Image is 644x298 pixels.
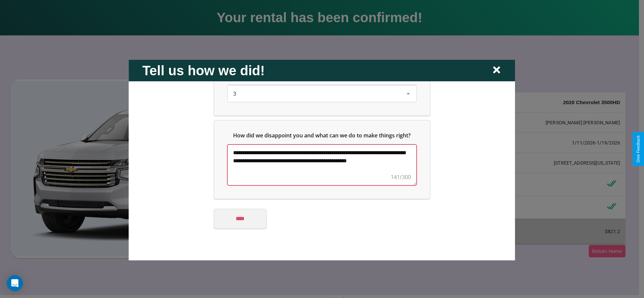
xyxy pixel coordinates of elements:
[214,53,430,115] div: On a scale from 0 to 10, how likely are you to recommend us to a friend or family member?
[142,63,265,78] h2: Tell us how we did!
[636,135,641,163] div: Give Feedback
[228,85,416,101] div: On a scale from 0 to 10, how likely are you to recommend us to a friend or family member?
[233,90,236,97] span: 3
[7,275,23,291] div: Open Intercom Messenger
[233,131,411,139] span: How did we disappoint you and what can we do to make things right?
[391,173,411,181] div: 141/300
